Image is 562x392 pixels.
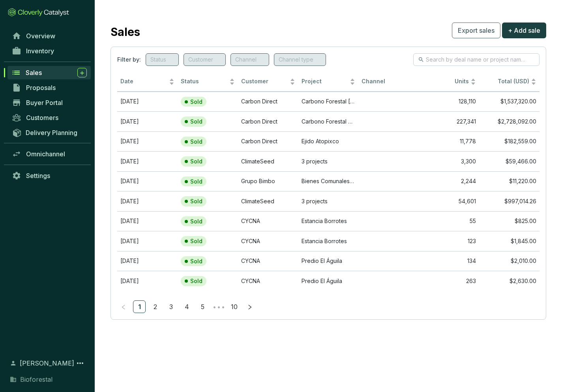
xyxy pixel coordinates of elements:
span: Bioforestal [20,375,52,384]
td: 11,778 [419,131,479,152]
span: Delivery Planning [26,129,77,137]
p: Sold [190,118,202,125]
td: Jul 27 2024 [117,251,178,271]
li: Next Page [244,300,256,313]
a: 2 [149,301,161,313]
td: $59,466.00 [479,151,540,171]
p: Sold [190,178,202,185]
span: left [121,304,126,310]
td: 123 [419,231,479,251]
p: Sold [190,98,202,105]
a: 10 [228,301,240,313]
li: 10 [228,300,240,313]
td: Mar 08 2023 [117,171,178,191]
button: Export sales [452,23,500,38]
span: Proposals [26,84,56,92]
h2: Sales [111,24,140,40]
td: Estancia Borrotes [298,231,359,251]
th: Project [298,72,359,92]
td: $2,630.00 [479,271,540,291]
p: Sold [190,278,202,285]
td: $997,014.26 [479,191,540,211]
a: 1 [133,301,145,313]
td: $1,537,320.00 [479,92,540,112]
td: 2,244 [419,171,479,191]
p: Sold [190,258,202,265]
li: 5 [196,300,209,313]
p: Sold [190,238,202,245]
p: Sold [190,198,202,205]
td: $825.00 [479,211,540,231]
td: $2,728,092.00 [479,111,540,131]
li: Previous Page [117,300,130,313]
span: Buyer Portal [26,99,63,107]
td: Carbono Forestal Redondeados [298,111,359,131]
td: Jun 18 2024 [117,191,178,211]
button: left [117,300,130,313]
span: Omnichannel [26,150,65,158]
td: Carbono Forestal La Catedral [298,92,359,112]
span: Customer [241,78,288,85]
span: Export sales [458,26,495,35]
td: ClimateSeed [238,151,298,171]
p: Sold [190,158,202,165]
td: CYCNA [238,251,298,271]
a: 3 [165,301,177,313]
a: 5 [197,301,208,313]
td: $182,559.00 [479,131,540,152]
td: 3,300 [419,151,479,171]
li: 1 [133,300,146,313]
td: 227,341 [419,111,479,131]
td: $11,220.00 [479,171,540,191]
span: Customers [26,114,58,122]
a: Inventory [8,44,91,58]
span: [PERSON_NAME] [20,358,74,368]
th: Customer [238,72,298,92]
td: ClimateSeed [238,191,298,211]
td: CYCNA [238,231,298,251]
th: Channel [358,72,419,92]
p: Sold [190,138,202,145]
th: Date [117,72,178,92]
td: Estancia Borrotes [298,211,359,231]
td: Jul 27 2024 [117,211,178,231]
td: Carbon Direct [238,92,298,112]
span: Total (USD) [498,78,529,84]
td: Jul 27 2024 [117,271,178,291]
a: Proposals [8,81,91,94]
td: Bienes Comunales Santa Isabel Chalma [298,171,359,191]
a: Delivery Planning [8,126,91,139]
td: 55 [419,211,479,231]
td: 128,110 [419,92,479,112]
td: 263 [419,271,479,291]
span: right [247,304,253,310]
td: CYCNA [238,271,298,291]
td: Nov 25 2024 [117,151,178,171]
td: 54,601 [419,191,479,211]
li: 4 [180,300,193,313]
span: Settings [26,172,50,180]
a: Customers [8,111,91,124]
th: Units [419,72,479,92]
span: Filter by: [117,56,141,64]
span: Inventory [26,47,54,55]
td: $2,010.00 [479,251,540,271]
td: Ejido Atopixco [298,131,359,152]
a: Omnichannel [8,147,91,161]
td: 3 projects [298,191,359,211]
span: ••• [212,300,225,313]
td: Grupo Bimbo [238,171,298,191]
span: + Add sale [508,26,540,35]
td: Jul 20 2025 [117,111,178,131]
td: Predio El Águila [298,271,359,291]
li: Next 5 Pages [212,300,225,313]
td: $1,845.00 [479,231,540,251]
li: 2 [149,300,161,313]
span: Sales [26,69,42,77]
td: Aug 25 2025 [117,131,178,152]
p: Sold [190,218,202,225]
span: Units [422,78,469,85]
td: Jul 20 2025 [117,92,178,112]
td: 3 projects [298,151,359,171]
a: 4 [181,301,193,313]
